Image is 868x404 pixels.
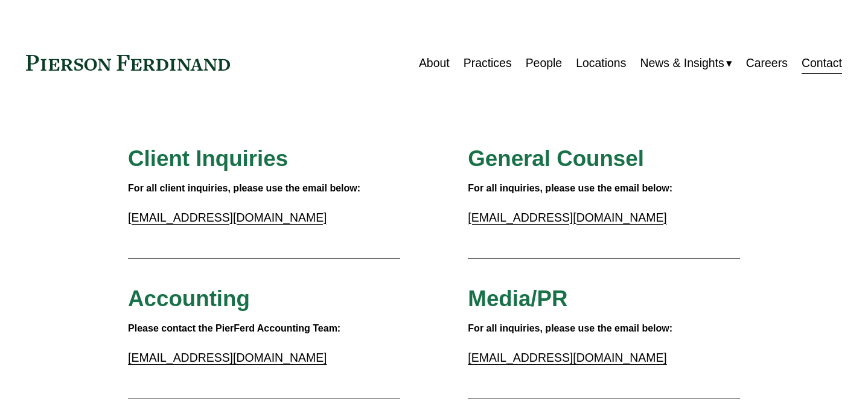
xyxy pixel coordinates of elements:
a: Careers [746,51,788,75]
strong: For all client inquiries, please use the email below: [128,183,360,193]
strong: For all inquiries, please use the email below: [468,183,672,193]
a: [EMAIL_ADDRESS][DOMAIN_NAME] [128,351,327,364]
a: [EMAIL_ADDRESS][DOMAIN_NAME] [128,211,327,224]
a: Locations [576,51,626,75]
a: Practices [464,51,512,75]
strong: For all inquiries, please use the email below: [468,323,672,333]
span: Accounting [128,286,250,311]
a: People [526,51,563,75]
span: General Counsel [468,146,644,171]
a: About [419,51,450,75]
a: [EMAIL_ADDRESS][DOMAIN_NAME] [468,351,666,364]
strong: Please contact the PierFerd Accounting Team: [128,323,340,333]
a: Contact [802,51,842,75]
span: Media/PR [468,286,567,311]
span: News & Insights [640,53,724,74]
a: folder dropdown [640,51,732,75]
a: [EMAIL_ADDRESS][DOMAIN_NAME] [468,211,666,224]
span: Client Inquiries [128,146,288,171]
